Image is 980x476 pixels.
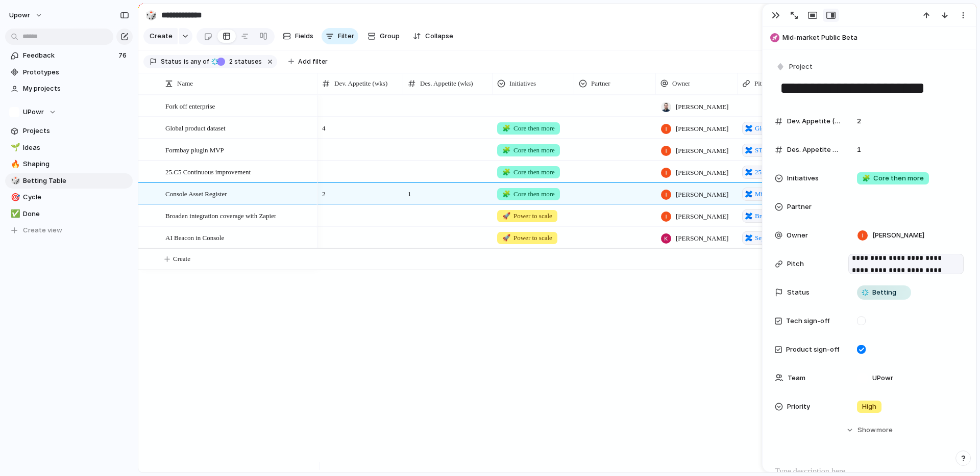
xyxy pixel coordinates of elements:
span: Global product catalogue dataset [755,123,812,134]
span: Power to scale [502,233,552,243]
span: Product sign-off [786,345,840,355]
span: Fork off enterprise [165,100,215,112]
a: 🎲Betting Table [5,173,133,189]
a: Sep-25 AI Beacon inside Console to improve Customer Self-Service Feedback pitch [742,231,815,245]
span: is [184,57,189,66]
span: UPowr [872,373,893,383]
span: [PERSON_NAME] [676,211,728,222]
span: 1 [404,183,492,199]
a: Projects [5,123,133,139]
span: [PERSON_NAME] [676,168,728,178]
button: Add filter [282,55,334,69]
span: Add filter [298,57,328,66]
span: Name [177,78,193,89]
button: 2 statuses [210,56,264,67]
span: 🧩 [502,168,510,176]
span: Pitch [787,259,804,269]
span: Create [150,31,173,41]
span: Power to scale [502,211,552,221]
button: isany of [182,56,211,67]
span: Priority [787,402,810,412]
span: UPowr [23,107,44,117]
span: Collapse [425,31,453,41]
a: STCs Automation Plugin [742,144,815,157]
span: [PERSON_NAME] [676,124,728,134]
span: Status [161,57,182,66]
span: STCs Automation Plugin [755,145,812,155]
span: Partner [591,78,610,89]
a: 🎯Cycle [5,190,133,205]
button: Collapse [409,28,457,44]
a: 🔥Shaping [5,156,133,172]
button: Create [143,28,178,44]
span: Betting Table [23,176,129,186]
span: Projects [23,126,129,136]
span: Des. Appetite (wks) [787,145,840,155]
span: Group [380,31,400,41]
span: Core then more [862,173,924,183]
span: Console Asset Register [165,188,227,199]
a: Broaden integration coverage with Zapier [742,209,815,223]
span: Broaden integration coverage with Zapier [165,209,276,221]
span: 25.C5 - Continuous improvement pitch items [755,167,812,177]
span: Core then more [502,189,555,199]
span: Formbay plugin MVP [165,144,224,155]
span: 2 [318,183,403,199]
span: 25.C5 Continuous improvement [165,166,251,177]
span: 🧩 [862,174,870,182]
a: My projects [5,81,133,96]
a: Feedback76 [5,48,133,63]
a: ✅Done [5,206,133,222]
span: [PERSON_NAME] [872,230,924,241]
span: 76 [118,50,129,61]
span: Migrate enhance the Asset Register [755,189,812,199]
button: Mid-market Public Beta [767,30,971,46]
span: statuses [226,57,262,66]
div: 🎯 [11,192,18,203]
a: Global product catalogue dataset [742,122,815,135]
span: Owner [672,78,690,89]
span: Status [787,287,810,298]
span: 🚀 [502,234,510,242]
span: Pitch [754,78,768,89]
span: Shaping [23,159,129,169]
button: 🎲 [9,176,19,186]
span: Broaden integration coverage with Zapier [755,211,812,221]
span: Tech sign-off [786,316,830,326]
span: Core then more [502,123,555,134]
button: upowr [5,7,48,23]
span: more [876,425,893,435]
span: [PERSON_NAME] [676,102,728,112]
span: 2 [226,58,234,65]
span: 🧩 [502,124,510,132]
span: Initiatives [787,173,819,183]
span: 4 [318,118,403,134]
div: 🔥 [11,158,18,170]
span: 🧩 [502,190,510,198]
span: AI Beacon in Console [165,231,224,243]
a: 🌱Ideas [5,140,133,155]
span: Owner [787,230,808,241]
button: Showmore [775,421,964,439]
span: Mid-market Public Beta [782,33,971,43]
button: Filter [322,28,358,44]
span: Core then more [502,145,555,155]
span: Feedback [23,50,115,61]
div: 🎲 [11,175,18,187]
button: Project [774,60,816,74]
span: Done [23,209,129,219]
span: Create [173,254,190,264]
span: Partner [787,202,812,212]
span: 🚀 [502,212,510,220]
span: [PERSON_NAME] [676,190,728,200]
button: Group [362,28,405,44]
button: 🌱 [9,143,19,153]
span: [PERSON_NAME] [676,233,728,244]
span: Prototypes [23,67,129,77]
a: 25.C5 - Continuous improvement pitch items [742,166,815,179]
span: Show [857,425,876,435]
